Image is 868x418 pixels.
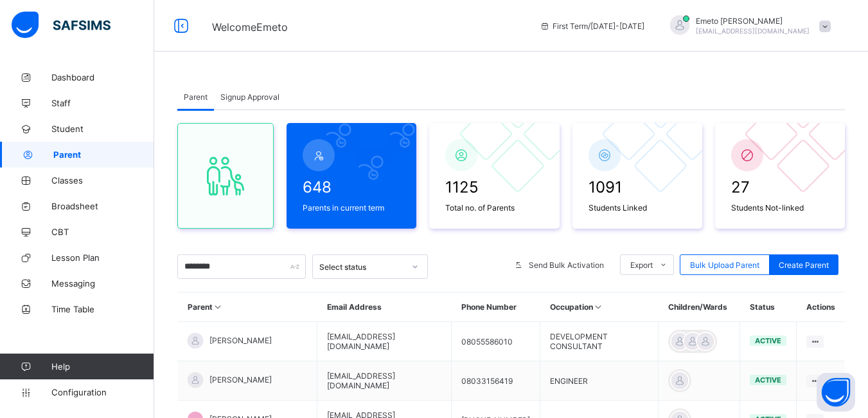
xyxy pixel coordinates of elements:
td: [EMAIL_ADDRESS][DOMAIN_NAME] [317,322,452,361]
span: active [755,336,781,345]
span: Help [51,361,154,372]
span: Export [630,260,653,270]
td: ENGINEER [540,361,659,401]
th: Occupation [540,292,659,322]
span: Classes [51,175,154,185]
span: Students Not-linked [731,203,829,213]
span: Welcome Emeto [212,21,288,33]
span: Send Bulk Activation [529,260,604,270]
span: Students Linked [589,203,686,213]
i: Sort in Ascending Order [593,302,604,312]
th: Email Address [317,292,452,322]
span: Parents in current term [303,203,400,213]
span: Messaging [51,278,154,289]
span: Staff [51,98,154,108]
span: Create Parent [779,260,829,270]
span: Configuration [51,387,154,397]
th: Actions [797,292,845,322]
span: 648 [303,178,400,196]
span: Emeto [PERSON_NAME] [696,16,810,26]
span: CBT [51,227,154,237]
span: [PERSON_NAME] [209,375,272,385]
td: [EMAIL_ADDRESS][DOMAIN_NAME] [317,361,452,401]
span: Parent [53,149,154,160]
td: 08055586010 [452,322,540,361]
span: [EMAIL_ADDRESS][DOMAIN_NAME] [696,27,810,35]
span: Total no. of Parents [445,203,543,213]
span: 27 [731,178,829,196]
span: Broadsheet [51,201,154,211]
span: Parent [184,92,208,102]
span: 1125 [445,178,543,196]
span: 1091 [589,178,686,196]
span: Student [51,124,154,134]
span: Dashboard [51,72,154,82]
span: Time Table [51,304,154,314]
span: active [755,375,781,385]
img: safsims [12,12,111,39]
div: Select status [319,262,404,272]
span: Bulk Upload Parent [690,260,759,270]
td: DEVELOPMENT CONSULTANT [540,322,659,361]
button: Open asap [817,373,855,412]
th: Phone Number [452,292,540,322]
span: [PERSON_NAME] [209,336,272,345]
div: EmetoAusten [657,15,837,37]
i: Sort in Ascending Order [213,302,224,312]
td: 08033156419 [452,361,540,401]
span: session/term information [540,21,644,31]
th: Parent [178,292,317,322]
th: Status [740,292,797,322]
span: Lesson Plan [51,252,154,263]
th: Children/Wards [659,292,740,322]
span: Signup Approval [220,92,279,102]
